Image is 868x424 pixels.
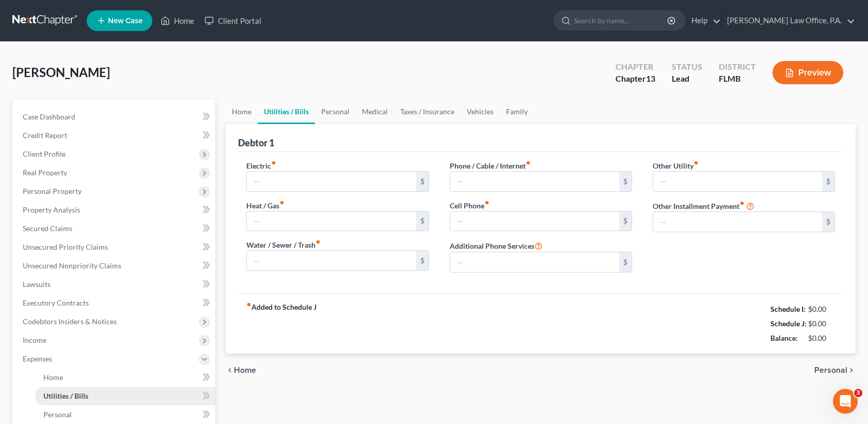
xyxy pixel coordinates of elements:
[247,172,416,191] input: --
[772,61,843,84] button: Preview
[258,99,315,124] a: Utilities / Bills
[686,11,721,30] a: Help
[226,366,256,374] button: chevron_left Home
[14,275,215,294] a: Lawsuits
[23,354,52,363] span: Expenses
[246,239,321,250] label: Water / Sewer / Trash
[35,387,215,405] a: Utilities / Bills
[23,280,51,289] span: Lawsuits
[484,200,490,205] i: fiber_manual_record
[247,251,416,270] input: --
[847,366,856,374] i: chevron_right
[23,187,82,195] span: Personal Property
[416,211,429,231] div: $
[450,211,619,231] input: --
[247,211,416,231] input: --
[416,251,429,270] div: $
[35,368,215,387] a: Home
[450,200,490,211] label: Cell Phone
[822,172,834,191] div: $
[226,366,234,374] i: chevron_left
[693,160,699,165] i: fiber_manual_record
[234,366,256,374] span: Home
[35,405,215,424] a: Personal
[854,389,862,397] span: 3
[43,373,63,382] span: Home
[719,73,756,85] div: FLMB
[822,212,834,232] div: $
[722,11,855,30] a: [PERSON_NAME] Law Office, P.A.
[653,172,822,191] input: --
[238,137,274,149] div: Debtor 1
[619,211,632,231] div: $
[14,256,215,275] a: Unsecured Nonpriority Claims
[526,160,531,165] i: fiber_manual_record
[770,305,806,313] strong: Schedule I:
[246,302,251,307] i: fiber_manual_record
[672,61,702,73] div: Status
[279,200,285,205] i: fiber_manual_record
[246,200,285,211] label: Heat / Gas
[23,317,117,326] span: Codebtors Insiders & Notices
[616,73,655,85] div: Chapter
[108,17,143,25] span: New Case
[770,334,798,342] strong: Balance:
[574,11,669,30] input: Search by name...
[450,172,619,191] input: --
[808,319,835,329] div: $0.00
[43,391,88,400] span: Utilities / Bills
[246,302,317,345] strong: Added to Schedule J
[814,366,856,374] button: Personal chevron_right
[833,389,858,414] iframe: Intercom live chat
[14,201,215,219] a: Property Analysis
[14,294,215,312] a: Executory Contracts
[394,99,461,124] a: Taxes / Insurance
[23,261,121,270] span: Unsecured Nonpriority Claims
[450,239,543,252] label: Additional Phone Services
[808,304,835,314] div: $0.00
[739,201,745,206] i: fiber_manual_record
[23,168,67,177] span: Real Property
[808,333,835,343] div: $0.00
[416,172,429,191] div: $
[271,160,276,165] i: fiber_manual_record
[315,239,321,245] i: fiber_manual_record
[653,212,822,232] input: --
[653,201,745,211] label: Other Installment Payment
[719,61,756,73] div: District
[246,160,276,171] label: Electric
[23,336,46,344] span: Income
[619,252,632,272] div: $
[155,11,199,30] a: Home
[500,99,534,124] a: Family
[672,73,702,85] div: Lead
[23,205,80,214] span: Property Analysis
[616,61,655,73] div: Chapter
[450,252,619,272] input: --
[14,219,215,238] a: Secured Claims
[23,224,72,233] span: Secured Claims
[646,73,655,83] span: 13
[43,410,72,419] span: Personal
[653,160,699,171] label: Other Utility
[14,108,215,126] a: Case Dashboard
[12,65,110,80] span: [PERSON_NAME]
[14,238,215,256] a: Unsecured Priority Claims
[770,319,807,328] strong: Schedule J:
[450,160,531,171] label: Phone / Cable / Internet
[23,298,89,307] span: Executory Contracts
[23,131,67,140] span: Credit Report
[619,172,632,191] div: $
[23,149,66,158] span: Client Profile
[315,99,356,124] a: Personal
[23,243,108,251] span: Unsecured Priority Claims
[199,11,266,30] a: Client Portal
[814,366,847,374] span: Personal
[14,126,215,145] a: Credit Report
[461,99,500,124] a: Vehicles
[226,99,258,124] a: Home
[23,112,75,121] span: Case Dashboard
[356,99,394,124] a: Medical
